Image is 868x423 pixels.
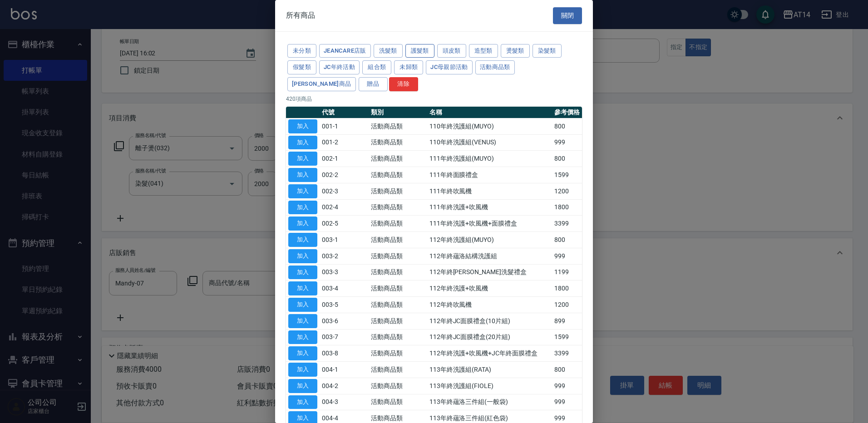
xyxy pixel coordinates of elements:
td: 003-4 [320,280,369,297]
td: 113年終蘊洛三件組(一般袋) [427,394,552,410]
td: 1199 [552,264,582,280]
td: 活動商品類 [369,394,427,410]
td: 活動商品類 [369,378,427,394]
td: 3399 [552,216,582,232]
th: 名稱 [427,107,552,118]
td: 001-2 [320,134,369,151]
td: 活動商品類 [369,199,427,216]
td: 112年終洗護組(MUYO) [427,232,552,248]
span: 所有商品 [286,11,315,20]
td: 113年終洗護組(FIOLE) [427,378,552,394]
td: 1200 [552,183,582,199]
button: 加入 [288,216,317,231]
button: 加入 [288,201,317,215]
th: 參考價格 [552,107,582,118]
td: 活動商品類 [369,264,427,280]
td: 1599 [552,167,582,183]
td: 999 [552,248,582,264]
button: 加入 [288,266,317,280]
td: 003-2 [320,248,369,264]
td: 活動商品類 [369,345,427,362]
td: 111年終洗護組(MUYO) [427,151,552,167]
td: 999 [552,134,582,151]
td: 活動商品類 [369,134,427,151]
button: JC母親節活動 [426,60,473,74]
td: 899 [552,313,582,329]
td: 活動商品類 [369,313,427,329]
td: 112年終洗護+吹風機+JC年終面膜禮盒 [427,345,552,362]
td: 003-5 [320,297,369,313]
button: 加入 [288,330,317,344]
td: 003-1 [320,232,369,248]
button: 未歸類 [394,60,423,74]
td: 110年終洗護組(MUYO) [427,118,552,134]
button: 加入 [288,152,317,166]
button: 燙髮類 [501,44,530,58]
td: 800 [552,151,582,167]
button: 關閉 [553,7,582,24]
td: 1599 [552,329,582,345]
td: 112年終吹風機 [427,297,552,313]
th: 類別 [369,107,427,118]
button: 組合類 [362,60,391,74]
td: 800 [552,118,582,134]
td: 活動商品類 [369,362,427,378]
button: 洗髮類 [374,44,403,58]
td: 112年終洗護+吹風機 [427,280,552,297]
button: 加入 [288,233,317,247]
button: 加入 [288,136,317,150]
td: 活動商品類 [369,167,427,183]
td: 111年終洗護+吹風機+面膜禮盒 [427,216,552,232]
button: 護髮類 [405,44,434,58]
td: 1200 [552,297,582,313]
td: 活動商品類 [369,151,427,167]
button: 造型類 [469,44,498,58]
td: 活動商品類 [369,329,427,345]
td: 003-7 [320,329,369,345]
td: 002-5 [320,216,369,232]
button: 加入 [288,168,317,182]
td: 002-4 [320,199,369,216]
button: 加入 [288,363,317,377]
button: 贈品 [359,77,388,91]
td: 活動商品類 [369,297,427,313]
p: 420 項商品 [286,95,582,103]
button: 加入 [288,298,317,312]
td: 113年終洗護組(RATA) [427,362,552,378]
th: 代號 [320,107,369,118]
td: 活動商品類 [369,118,427,134]
button: 清除 [389,77,418,91]
td: 112年終JC面膜禮盒(20片組) [427,329,552,345]
td: 999 [552,378,582,394]
button: 加入 [288,314,317,328]
td: 112年終[PERSON_NAME]洗髮禮盒 [427,264,552,280]
td: 活動商品類 [369,232,427,248]
td: 111年終面膜禮盒 [427,167,552,183]
button: 假髮類 [287,60,316,74]
button: 活動商品類 [475,60,515,74]
button: 加入 [288,119,317,133]
button: 頭皮類 [437,44,466,58]
td: 002-2 [320,167,369,183]
button: 染髮類 [533,44,562,58]
td: 活動商品類 [369,183,427,199]
td: 800 [552,232,582,248]
button: 未分類 [287,44,316,58]
td: 活動商品類 [369,280,427,297]
td: 112年終蘊洛結構洗護組 [427,248,552,264]
td: 004-2 [320,378,369,394]
td: 活動商品類 [369,248,427,264]
td: 003-6 [320,313,369,329]
td: 004-1 [320,362,369,378]
td: 111年終吹風機 [427,183,552,199]
td: 002-3 [320,183,369,199]
td: 003-8 [320,345,369,362]
button: 加入 [288,379,317,393]
td: 110年終洗護組(VENUS) [427,134,552,151]
td: 活動商品類 [369,216,427,232]
button: 加入 [288,249,317,263]
button: 加入 [288,281,317,295]
button: 加入 [288,395,317,409]
td: 004-3 [320,394,369,410]
td: 1800 [552,280,582,297]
